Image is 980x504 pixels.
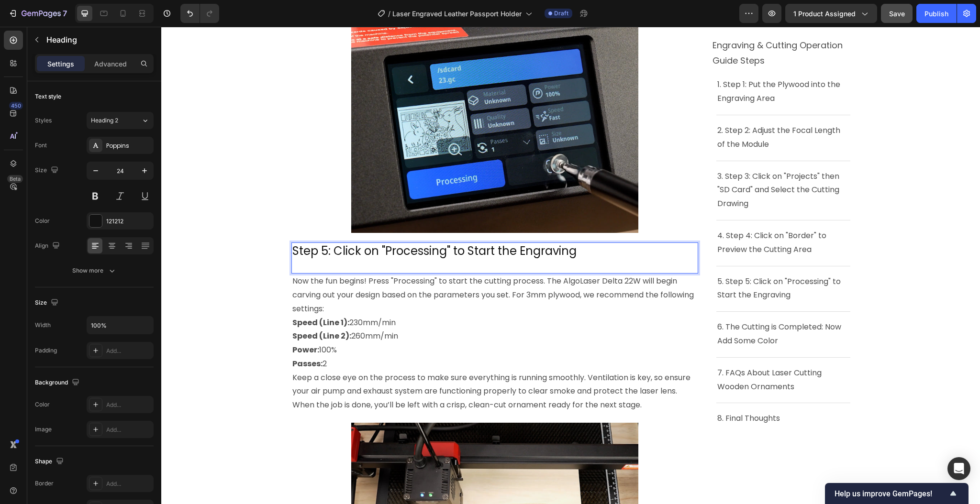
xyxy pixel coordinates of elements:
div: v 4.0.25 [27,15,47,23]
div: Open Intercom Messenger [947,457,970,480]
a: 2. Step 2: Adjust the Focal Length of the Module [556,98,681,123]
div: Publish [924,9,948,19]
p: Keep a close eye on the process to make sure everything is running smoothly. Ventilation is key, ... [131,344,536,372]
button: Show survey - Help us improve GemPages! [835,488,959,499]
span: Laser Engraved Leather Passport Holder [392,9,522,19]
a: 7. FAQs About Laser Cutting Wooden Ornaments [556,340,662,365]
span: Engraving & Cutting Operation Guide Steps [551,12,684,40]
button: Save [881,4,913,23]
a: 1. Step 1: Put the Plywood into the Engraving Area [556,53,681,77]
button: Heading 2 [87,112,154,129]
a: 5. Step 5: Click on "Processing" to Start the Engraving [556,249,681,274]
div: 关键词（按流量） [108,57,157,64]
div: Font [35,141,47,150]
div: Size [35,296,60,309]
div: Beta [7,175,23,183]
div: Add... [106,401,151,409]
span: 1 product assigned [793,9,856,19]
span: Help us improve GemPages! [835,489,947,498]
strong: Power: [131,318,158,329]
strong: Speed (Line 2): [131,304,190,315]
h2: Rich Text Editor. Editing area: main [130,216,537,232]
div: Width [35,321,51,329]
strong: Passes: [131,331,161,342]
div: Show more [72,266,117,275]
p: Now the fun begins! Press "Processing" to start the cutting process. The AlgoLaser Delta 22W will... [131,248,536,289]
input: Auto [87,317,153,334]
span: Save [889,10,905,18]
a: 4. Step 4: Click on "Border" to Preview the Cutting Area [556,203,667,228]
img: tab_keywords_by_traffic_grey.svg [98,56,105,64]
div: 域名: [DOMAIN_NAME] [25,25,97,33]
div: Color [35,400,50,409]
button: 1 product assigned [785,4,877,23]
p: Heading [46,34,150,45]
p: Advanced [94,59,127,69]
a: 3. Step 3: Click on "Projects" then "SD Card" and Select the Cutting Drawing [556,144,680,183]
div: Color [35,217,50,225]
button: 7 [4,4,71,23]
div: Undo/Redo [180,4,219,23]
div: Shape [35,455,66,468]
div: 121212 [106,217,151,226]
button: Show more [35,262,154,279]
p: 260mm/min [131,303,536,317]
div: Image [35,425,52,434]
img: website_grey.svg [15,25,23,33]
div: 450 [9,102,23,110]
div: Background [35,376,81,389]
p: 100% [131,317,536,330]
p: When the job is done, you’ll be left with a crisp, clean-cut ornament ready for the next stage. [131,372,536,385]
div: Add... [106,426,151,434]
span: / [388,9,390,19]
p: Step 5: Click on "Processing" to Start the Engraving [131,217,536,231]
img: logo_orange.svg [15,15,23,23]
strong: Speed (Line 1): [131,290,188,301]
p: 2 [131,330,536,344]
div: Padding [35,346,57,355]
span: Heading 2 [91,116,118,125]
div: Size [35,164,60,177]
p: Settings [47,59,74,69]
div: Add... [106,480,151,488]
div: Align [35,240,62,252]
p: 230mm/min [131,289,536,303]
a: 8. Final Thoughts [556,386,619,397]
span: Draft [554,9,568,18]
div: Text style [35,92,61,101]
p: 7 [63,8,67,19]
div: 域名概述 [49,57,74,64]
button: Publish [916,4,957,23]
div: Border [35,479,54,488]
img: tab_domain_overview_orange.svg [39,56,46,64]
div: Styles [35,116,52,125]
iframe: Design area [161,27,980,504]
div: Add... [106,347,151,355]
a: 6. The Cutting is Completed: Now Add Some Color [556,295,682,320]
div: Poppins [106,142,151,150]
